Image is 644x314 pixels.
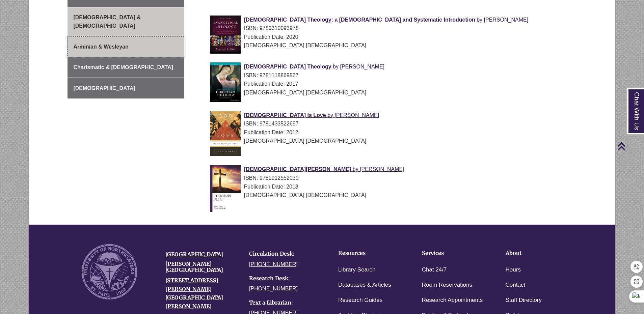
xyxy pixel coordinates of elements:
h4: Resources [338,250,401,256]
a: [DEMOGRAPHIC_DATA] Is Love by [PERSON_NAME] [244,112,379,118]
h4: Research Desk: [249,276,323,282]
span: [PERSON_NAME] [334,112,379,118]
a: Research Appointments [422,295,483,305]
a: [PHONE_NUMBER] [249,286,298,291]
span: [DEMOGRAPHIC_DATA][PERSON_NAME] [244,166,351,172]
div: [DEMOGRAPHIC_DATA] [DEMOGRAPHIC_DATA] [210,88,578,97]
span: by [477,17,482,23]
a: [STREET_ADDRESS][PERSON_NAME][GEOGRAPHIC_DATA][PERSON_NAME] [165,277,223,310]
h4: [PERSON_NAME][GEOGRAPHIC_DATA] [165,261,239,273]
div: Publication Date: 2020 [210,33,578,41]
div: Publication Date: 2018 [210,182,578,191]
div: ISBN: 9780310093978 [210,24,578,33]
a: Contact [506,280,526,290]
span: [DEMOGRAPHIC_DATA] Is Love [244,112,326,118]
a: Hours [506,265,521,275]
div: [DEMOGRAPHIC_DATA] [DEMOGRAPHIC_DATA] [210,137,578,145]
span: [PERSON_NAME] [340,64,384,69]
div: Publication Date: 2017 [210,80,578,88]
a: [GEOGRAPHIC_DATA] [165,251,223,258]
a: [DEMOGRAPHIC_DATA] Theology by [PERSON_NAME] [244,64,384,69]
span: by [353,166,358,172]
a: Databases & Articles [338,280,391,290]
div: [DEMOGRAPHIC_DATA] [DEMOGRAPHIC_DATA] [210,41,578,50]
div: Publication Date: 2012 [210,128,578,137]
div: [DEMOGRAPHIC_DATA] [DEMOGRAPHIC_DATA] [210,191,578,200]
a: Room Reservations [422,280,472,290]
a: [DEMOGRAPHIC_DATA][PERSON_NAME] by [PERSON_NAME] [244,166,404,172]
a: [DEMOGRAPHIC_DATA] [68,78,184,98]
span: [PERSON_NAME] [484,17,529,23]
a: Arminian & Wesleyan [68,37,184,57]
span: by [327,112,333,118]
h4: Circulation Desk: [249,251,323,257]
span: [PERSON_NAME] [360,166,404,172]
h4: Services [422,250,485,256]
a: [PHONE_NUMBER] [249,261,298,267]
div: ISBN: 9781912552030 [210,174,578,182]
span: [DEMOGRAPHIC_DATA] Theology: a [DEMOGRAPHIC_DATA] and Systematic Introduction [244,17,475,23]
span: by [333,64,339,69]
a: Research Guides [338,295,382,305]
div: ISBN: 9781433522697 [210,119,578,128]
a: Staff Directory [506,295,542,305]
a: [DEMOGRAPHIC_DATA] & [DEMOGRAPHIC_DATA] [68,7,184,36]
a: Charismatic & [DEMOGRAPHIC_DATA] [68,57,184,78]
span: [DEMOGRAPHIC_DATA] Theology [244,64,331,69]
a: Library Search [338,265,376,275]
a: [DEMOGRAPHIC_DATA] Theology: a [DEMOGRAPHIC_DATA] and Systematic Introduction by [PERSON_NAME] [244,17,528,23]
a: Chat 24/7 [422,265,447,275]
h4: Text a Librarian: [249,300,323,306]
h4: About [506,250,568,256]
a: Back to Top [617,142,642,151]
img: UNW seal [82,244,137,299]
div: ISBN: 9781118869567 [210,71,578,80]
